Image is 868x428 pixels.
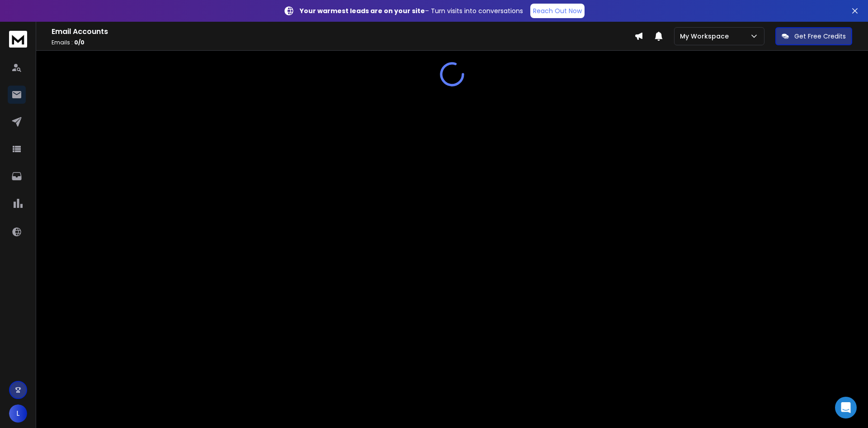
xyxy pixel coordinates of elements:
p: Emails : [52,39,634,46]
div: Open Intercom Messenger [835,397,857,418]
button: L [9,404,27,423]
p: Reach Out Now [533,6,582,15]
p: My Workspace [680,32,732,41]
span: 0 / 0 [74,38,85,46]
button: Get Free Credits [775,27,852,45]
p: Get Free Credits [794,32,846,41]
strong: Your warmest leads are on your site [300,6,425,15]
a: Reach Out Now [530,4,585,18]
img: logo [9,31,27,48]
p: – Turn visits into conversations [300,6,523,15]
h1: Email Accounts [52,26,634,37]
